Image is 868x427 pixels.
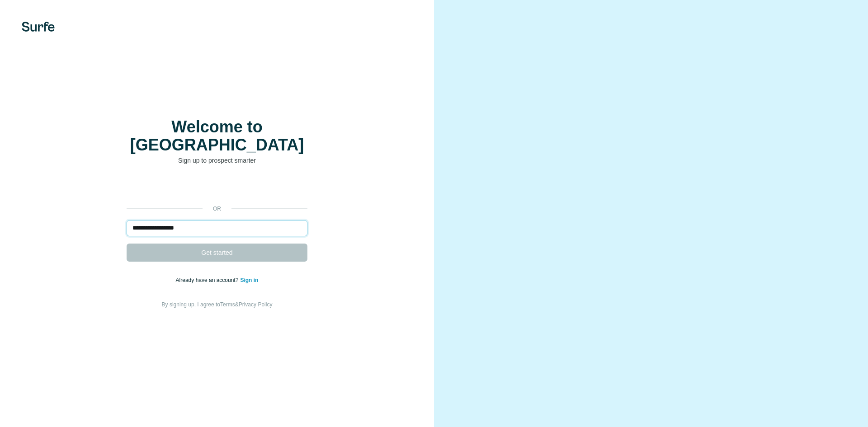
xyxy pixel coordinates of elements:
img: Surfe's logo [22,22,55,32]
h1: Welcome to [GEOGRAPHIC_DATA] [127,118,307,154]
span: By signing up, I agree to & [162,301,273,308]
p: or [203,205,231,213]
a: Sign in [240,277,258,283]
a: Terms [220,301,235,308]
span: Already have an account? [176,277,241,283]
p: Sign up to prospect smarter [127,156,307,165]
a: Privacy Policy [239,301,273,308]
